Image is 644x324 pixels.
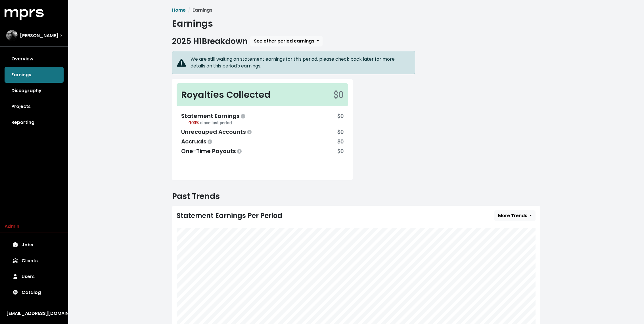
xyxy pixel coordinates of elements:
a: Home [172,7,186,13]
span: since last period [200,120,232,125]
small: -100% [188,120,232,125]
button: [EMAIL_ADDRESS][DOMAIN_NAME] [5,310,64,317]
nav: breadcrumb [172,7,540,14]
button: See other period earnings [250,36,323,46]
div: $0 [337,147,344,155]
a: Users [5,269,64,285]
div: Statement Earnings [181,112,246,120]
div: We are still waiting on statement earnings for this period, please check back later for more deta... [191,56,410,69]
a: Reporting [5,115,64,130]
div: One-Time Payouts [181,147,243,155]
span: [PERSON_NAME] [20,32,58,39]
a: mprs logo [5,11,44,18]
a: Jobs [5,237,64,253]
div: Unrecouped Accounts [181,128,253,136]
div: $0 [337,128,344,136]
div: Accruals [181,137,213,146]
span: See other period earnings [254,38,314,44]
h1: Earnings [172,18,540,29]
span: More Trends [498,212,527,219]
a: Clients [5,253,64,269]
a: Overview [5,51,64,67]
a: Discography [5,83,64,99]
img: The selected account / producer [6,30,18,41]
button: More Trends [494,210,536,221]
a: Projects [5,99,64,115]
h2: Past Trends [172,192,540,201]
div: Royalties Collected [181,88,271,101]
li: Earnings [186,7,212,14]
div: Statement Earnings Per Period [177,212,282,220]
a: Catalog [5,285,64,300]
div: $0 [337,137,344,146]
div: [EMAIL_ADDRESS][DOMAIN_NAME] [6,310,62,317]
h2: 2025 H1 Breakdown [172,37,248,46]
div: $0 [337,112,344,126]
div: $0 [333,88,344,101]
